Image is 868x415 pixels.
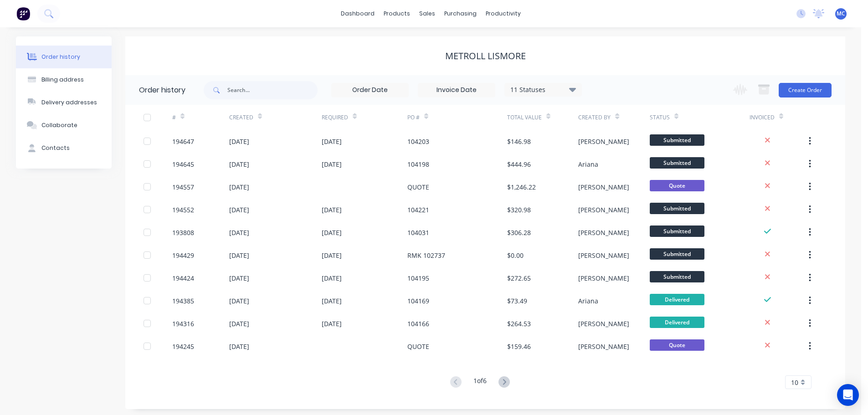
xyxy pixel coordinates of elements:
[322,251,342,260] div: [DATE]
[507,273,531,283] div: $272.65
[16,46,112,68] button: Order history
[139,85,185,96] div: Order history
[407,159,429,169] div: 104198
[229,105,322,130] div: Created
[172,113,176,122] div: #
[837,384,859,406] div: Open Intercom Messenger
[407,113,420,122] div: PO #
[650,294,704,305] span: Delivered
[650,203,704,214] span: Submitted
[41,144,70,152] div: Contacts
[650,180,704,191] span: Quote
[336,7,379,20] a: dashboard
[172,296,194,306] div: 194385
[650,113,670,122] div: Status
[650,105,750,130] div: Status
[407,182,429,192] div: QUOTE
[229,319,249,328] div: [DATE]
[322,228,342,237] div: [DATE]
[578,342,629,351] div: [PERSON_NAME]
[322,159,342,169] div: [DATE]
[16,68,112,91] button: Billing address
[578,159,598,169] div: Ariana
[16,91,112,114] button: Delivery addresses
[507,296,527,306] div: $73.49
[481,7,525,20] div: productivity
[229,251,249,260] div: [DATE]
[507,113,542,122] div: Total Value
[332,83,408,97] input: Order Date
[507,319,531,328] div: $264.53
[229,296,249,306] div: [DATE]
[322,105,407,130] div: Required
[578,205,629,215] div: [PERSON_NAME]
[407,137,429,146] div: 104203
[322,273,342,283] div: [DATE]
[407,273,429,283] div: 104195
[578,105,649,130] div: Created By
[172,319,194,328] div: 194316
[172,205,194,215] div: 194552
[791,378,798,387] span: 10
[229,342,249,351] div: [DATE]
[407,319,429,328] div: 104166
[41,98,97,107] div: Delivery addresses
[507,182,536,192] div: $1,246.22
[507,205,531,215] div: $320.98
[750,105,806,130] div: Invoiced
[650,317,704,328] span: Delivered
[172,159,194,169] div: 194645
[507,342,531,351] div: $159.46
[229,273,249,283] div: [DATE]
[779,83,832,97] button: Create Order
[379,7,415,20] div: products
[322,296,342,306] div: [DATE]
[578,182,629,192] div: [PERSON_NAME]
[650,271,704,282] span: Submitted
[650,157,704,169] span: Submitted
[407,296,429,306] div: 104169
[445,51,526,61] div: METROLL LISMORE
[650,339,704,351] span: Quote
[16,137,112,159] button: Contacts
[322,205,342,215] div: [DATE]
[578,273,629,283] div: [PERSON_NAME]
[172,182,194,192] div: 194557
[505,85,581,95] div: 11 Statuses
[578,137,629,146] div: [PERSON_NAME]
[229,205,249,215] div: [DATE]
[16,114,112,137] button: Collaborate
[172,137,194,146] div: 194647
[578,113,611,122] div: Created By
[322,113,348,122] div: Required
[227,81,318,99] input: Search...
[407,342,429,351] div: QUOTE
[507,228,531,237] div: $306.28
[172,273,194,283] div: 194424
[578,228,629,237] div: [PERSON_NAME]
[229,228,249,237] div: [DATE]
[322,319,342,328] div: [DATE]
[507,105,578,130] div: Total Value
[473,376,487,389] div: 1 of 6
[172,105,229,130] div: #
[322,137,342,146] div: [DATE]
[229,159,249,169] div: [DATE]
[16,7,30,20] img: Factory
[578,251,629,260] div: [PERSON_NAME]
[418,83,495,97] input: Invoice Date
[837,10,845,18] span: MC
[440,7,481,20] div: purchasing
[650,225,704,237] span: Submitted
[407,228,429,237] div: 104031
[229,137,249,146] div: [DATE]
[578,319,629,328] div: [PERSON_NAME]
[507,251,524,260] div: $0.00
[407,105,507,130] div: PO #
[172,342,194,351] div: 194245
[415,7,440,20] div: sales
[172,251,194,260] div: 194429
[41,76,84,84] div: Billing address
[578,296,598,306] div: Ariana
[41,121,77,129] div: Collaborate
